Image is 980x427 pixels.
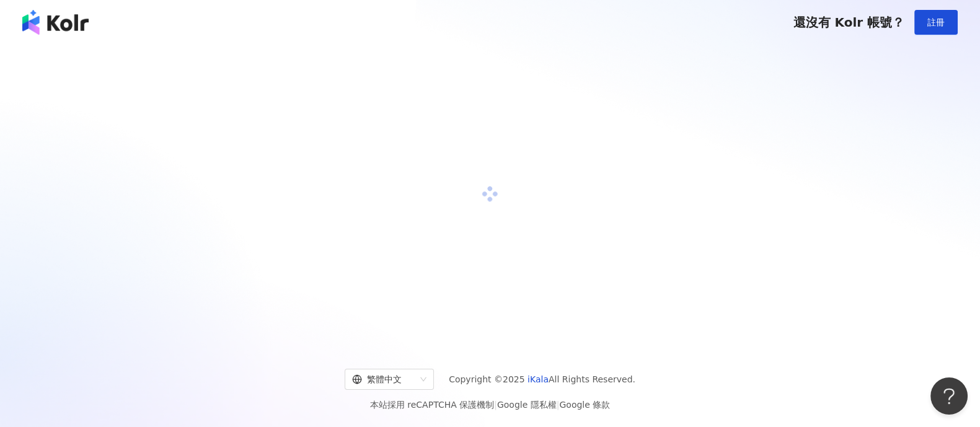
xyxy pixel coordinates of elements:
div: 繁體中文 [352,369,415,389]
span: | [494,400,497,410]
span: | [557,400,560,410]
span: Copyright © 2025 All Rights Reserved. [449,372,635,387]
span: 註冊 [927,17,945,27]
span: 本站採用 reCAPTCHA 保護機制 [370,397,610,412]
iframe: Help Scout Beacon - Open [930,377,968,415]
span: 還沒有 Kolr 帳號？ [793,15,904,30]
button: 註冊 [914,10,958,35]
img: logo [22,10,89,35]
a: Google 條款 [559,400,610,410]
a: Google 隱私權 [497,400,557,410]
a: iKala [528,374,549,384]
